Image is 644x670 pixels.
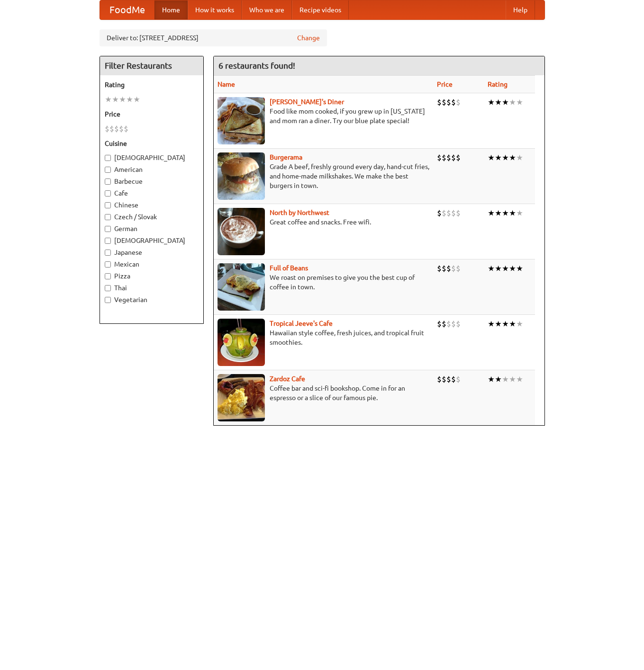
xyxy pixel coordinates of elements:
[456,208,461,218] li: $
[124,124,128,134] li: $
[437,263,442,274] li: $
[502,152,509,163] li: ★
[509,319,516,329] li: ★
[270,264,308,272] a: Full of Beans
[105,283,199,293] label: Thai
[456,263,461,274] li: $
[105,202,111,208] input: Chinese
[437,208,442,218] li: $
[456,97,461,107] li: $
[495,263,502,274] li: ★
[270,98,344,106] a: [PERSON_NAME]'s Diner
[105,155,111,161] input: [DEMOGRAPHIC_DATA]
[218,374,265,421] img: zardoz.jpg
[451,319,456,329] li: $
[105,295,199,304] label: Vegetarian
[114,124,119,134] li: $
[218,273,429,292] p: We roast on premises to give you the best cup of coffee in town.
[502,374,509,384] li: ★
[105,153,199,162] label: [DEMOGRAPHIC_DATA]
[105,226,111,232] input: German
[100,0,154,19] a: FoodMe
[270,153,302,161] a: Burgerama
[105,188,199,198] label: Cafe
[502,263,509,274] li: ★
[270,209,329,216] b: North by Northwest
[446,152,451,163] li: $
[105,248,199,257] label: Japanese
[488,208,495,218] li: ★
[437,319,442,329] li: $
[509,374,516,384] li: ★
[126,94,133,105] li: ★
[446,319,451,329] li: $
[442,319,446,329] li: $
[105,261,111,268] input: Mexican
[437,374,442,384] li: $
[502,97,509,107] li: ★
[442,152,446,163] li: $
[495,152,502,163] li: ★
[442,208,446,218] li: $
[488,97,495,107] li: ★
[133,94,140,105] li: ★
[105,224,199,233] label: German
[509,208,516,218] li: ★
[270,320,333,327] a: Tropical Jeeve's Cafe
[105,271,199,281] label: Pizza
[105,190,111,197] input: Cafe
[442,263,446,274] li: $
[451,208,456,218] li: $
[516,97,523,107] li: ★
[105,259,199,269] label: Mexican
[446,263,451,274] li: $
[292,0,349,19] a: Recipe videos
[218,319,265,366] img: jeeves.jpg
[488,80,508,88] a: Rating
[446,374,451,384] li: $
[105,236,199,245] label: [DEMOGRAPHIC_DATA]
[502,319,509,329] li: ★
[105,214,111,220] input: Czech / Slovak
[495,374,502,384] li: ★
[495,319,502,329] li: ★
[188,0,242,19] a: How it works
[446,208,451,218] li: $
[456,152,461,163] li: $
[451,97,456,107] li: $
[218,217,429,227] p: Great coffee and snacks. Free wifi.
[218,208,265,255] img: north.jpg
[218,97,265,144] img: sallys.jpg
[516,152,523,163] li: ★
[105,179,111,185] input: Barbecue
[516,319,523,329] li: ★
[509,152,516,163] li: ★
[516,374,523,384] li: ★
[105,273,111,279] input: Pizza
[100,29,327,46] div: Deliver to: [STREET_ADDRESS]
[119,94,126,105] li: ★
[100,56,203,75] h4: Filter Restaurants
[488,263,495,274] li: ★
[154,0,188,19] a: Home
[488,319,495,329] li: ★
[218,328,429,347] p: Hawaiian style coffee, fresh juices, and tropical fruit smoothies.
[270,375,305,383] a: Zardoz Cafe
[105,297,111,303] input: Vegetarian
[105,200,199,210] label: Chinese
[119,124,124,134] li: $
[105,80,199,89] h5: Rating
[105,94,112,105] li: ★
[105,250,111,256] input: Japanese
[218,61,295,70] ng-pluralize: 6 restaurants found!
[218,80,235,88] a: Name
[105,238,111,244] input: [DEMOGRAPHIC_DATA]
[509,263,516,274] li: ★
[488,374,495,384] li: ★
[437,97,442,107] li: $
